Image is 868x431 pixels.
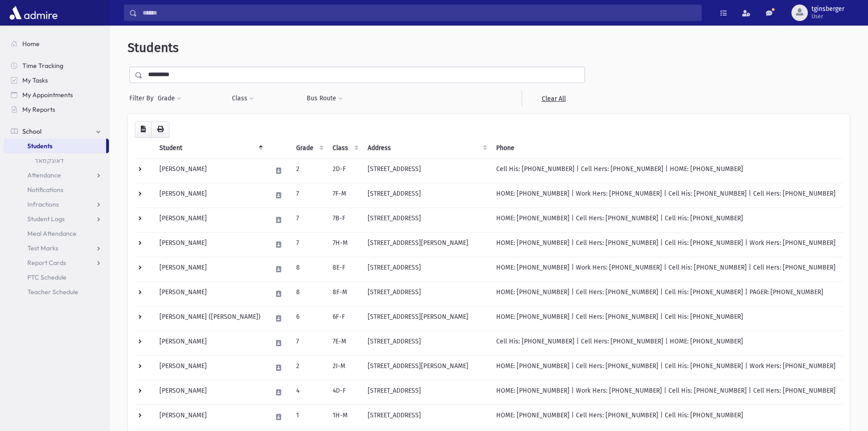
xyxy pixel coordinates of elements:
[362,183,491,208] td: [STREET_ADDRESS]
[491,232,842,257] td: HOME: [PHONE_NUMBER] | Cell Hers: [PHONE_NUMBER] | Cell His: [PHONE_NUMBER] | Work Hers: [PHONE_N...
[128,40,179,55] span: Students
[491,183,842,208] td: HOME: [PHONE_NUMBER] | Work Hers: [PHONE_NUMBER] | Cell His: [PHONE_NUMBER] | Cell Hers: [PHONE_N...
[812,13,844,20] span: User
[362,405,491,429] td: [STREET_ADDRESS]
[154,306,267,331] td: [PERSON_NAME] ([PERSON_NAME])
[4,153,109,168] a: דאוגקמאד
[491,281,842,306] td: HOME: [PHONE_NUMBER] | Cell Hers: [PHONE_NUMBER] | Cell His: [PHONE_NUMBER] | PAGER: [PHONE_NUMBER]
[27,259,66,267] span: Report Cards
[491,355,842,380] td: HOME: [PHONE_NUMBER] | Cell Hers: [PHONE_NUMBER] | Cell His: [PHONE_NUMBER] | Work Hers: [PHONE_N...
[27,171,61,179] span: Attendance
[362,306,491,331] td: [STREET_ADDRESS][PERSON_NAME]
[291,257,327,281] td: 8
[4,124,109,139] a: School
[291,331,327,355] td: 7
[27,200,59,208] span: Infractions
[27,244,58,252] span: Test Marks
[151,121,169,138] button: Print
[4,212,109,226] a: Student Logs
[27,288,78,296] span: Teacher Schedule
[27,186,63,194] span: Notifications
[327,306,362,331] td: 6F-F
[22,76,48,84] span: My Tasks
[22,40,40,48] span: Home
[154,138,267,159] th: Student: activate to sort column descending
[22,91,73,99] span: My Appointments
[22,127,41,135] span: School
[522,90,585,107] a: Clear All
[327,380,362,405] td: 4D-F
[327,331,362,355] td: 7E-M
[291,355,327,380] td: 2
[362,232,491,257] td: [STREET_ADDRESS][PERSON_NAME]
[362,138,491,159] th: Address: activate to sort column ascending
[327,281,362,306] td: 8F-M
[491,331,842,355] td: Cell His: [PHONE_NUMBER] | Cell Hers: [PHONE_NUMBER] | HOME: [PHONE_NUMBER]
[154,331,267,355] td: [PERSON_NAME]
[362,380,491,405] td: [STREET_ADDRESS]
[362,208,491,232] td: [STREET_ADDRESS]
[4,139,106,153] a: Students
[4,241,109,255] a: Test Marks
[291,158,327,183] td: 2
[491,138,842,159] th: Phone
[27,215,65,223] span: Student Logs
[327,232,362,257] td: 7H-M
[327,208,362,232] td: 7B-F
[4,255,109,270] a: Report Cards
[4,73,109,88] a: My Tasks
[4,168,109,182] a: Attendance
[362,355,491,380] td: [STREET_ADDRESS][PERSON_NAME]
[27,229,77,238] span: Meal Attendance
[154,281,267,306] td: [PERSON_NAME]
[491,306,842,331] td: HOME: [PHONE_NUMBER] | Cell Hers: [PHONE_NUMBER] | Cell His: [PHONE_NUMBER]
[491,257,842,281] td: HOME: [PHONE_NUMBER] | Work Hers: [PHONE_NUMBER] | Cell His: [PHONE_NUMBER] | Cell Hers: [PHONE_N...
[4,270,109,285] a: PTC Schedule
[27,142,52,150] span: Students
[327,355,362,380] td: 2I-M
[327,405,362,429] td: 1H-M
[4,226,109,241] a: Meal Attendance
[154,183,267,208] td: [PERSON_NAME]
[129,93,157,103] span: Filter By
[327,158,362,183] td: 2D-F
[154,158,267,183] td: [PERSON_NAME]
[154,405,267,429] td: [PERSON_NAME]
[327,138,362,159] th: Class: activate to sort column ascending
[362,257,491,281] td: [STREET_ADDRESS]
[154,355,267,380] td: [PERSON_NAME]
[327,183,362,208] td: 7F-M
[291,380,327,405] td: 4
[491,158,842,183] td: Cell His: [PHONE_NUMBER] | Cell Hers: [PHONE_NUMBER] | HOME: [PHONE_NUMBER]
[22,62,63,70] span: Time Tracking
[7,4,60,22] img: AdmirePro
[4,58,109,73] a: Time Tracking
[157,90,182,107] button: Grade
[231,90,254,107] button: Class
[491,208,842,232] td: HOME: [PHONE_NUMBER] | Cell Hers: [PHONE_NUMBER] | Cell His: [PHONE_NUMBER]
[27,273,67,281] span: PTC Schedule
[291,281,327,306] td: 8
[291,208,327,232] td: 7
[154,257,267,281] td: [PERSON_NAME]
[154,208,267,232] td: [PERSON_NAME]
[362,331,491,355] td: [STREET_ADDRESS]
[491,405,842,429] td: HOME: [PHONE_NUMBER] | Cell Hers: [PHONE_NUMBER] | Cell His: [PHONE_NUMBER]
[362,158,491,183] td: [STREET_ADDRESS]
[4,197,109,212] a: Infractions
[491,380,842,405] td: HOME: [PHONE_NUMBER] | Work Hers: [PHONE_NUMBER] | Cell His: [PHONE_NUMBER] | Cell Hers: [PHONE_N...
[154,380,267,405] td: [PERSON_NAME]
[327,257,362,281] td: 8E-F
[154,232,267,257] td: [PERSON_NAME]
[4,88,109,102] a: My Appointments
[137,5,701,21] input: Search
[4,102,109,117] a: My Reports
[291,183,327,208] td: 7
[291,306,327,331] td: 6
[22,105,55,114] span: My Reports
[291,232,327,257] td: 7
[306,90,343,107] button: Bus Route
[362,281,491,306] td: [STREET_ADDRESS]
[4,36,109,51] a: Home
[291,405,327,429] td: 1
